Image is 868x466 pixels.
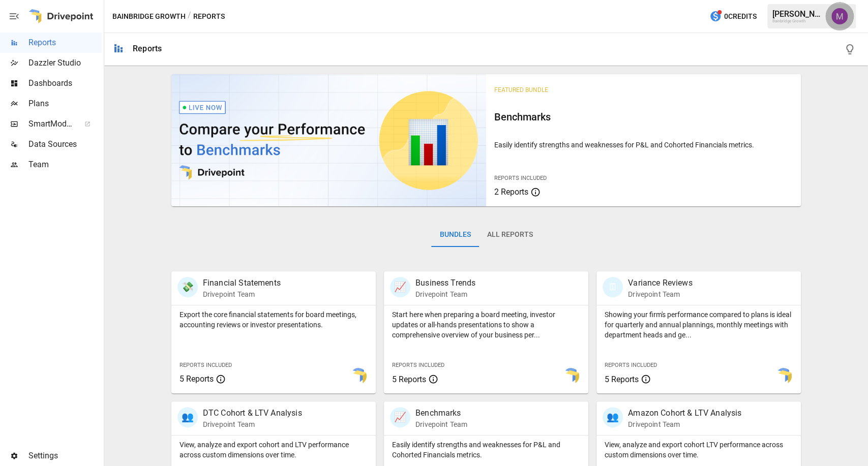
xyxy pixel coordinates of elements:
[628,419,741,429] p: Drivepoint Team
[28,37,102,49] span: Reports
[775,368,792,384] img: smart model
[494,109,793,125] h6: Benchmarks
[392,362,444,368] span: Reports Included
[179,362,232,368] span: Reports Included
[494,187,528,197] span: 2 Reports
[112,10,186,23] button: Bainbridge Growth
[628,289,692,299] p: Drivepoint Team
[350,368,367,384] img: smart model
[478,223,541,247] button: All Reports
[603,277,623,297] div: 🗓
[415,289,475,299] p: Drivepoint Team
[494,175,547,181] span: Reports Included
[28,57,102,69] span: Dazzler Studio
[724,10,757,23] span: 0 Credits
[188,10,191,23] div: /
[392,375,426,384] span: 5 Reports
[605,362,657,368] span: Reports Included
[390,277,410,297] div: 📈
[28,98,102,110] span: Plans
[605,375,639,384] span: 5 Reports
[203,407,302,419] p: DTC Cohort & LTV Analysis
[705,7,761,26] button: 0Credits
[203,289,281,299] p: Drivepoint Team
[179,309,368,330] p: Export the core financial statements for board meetings, accounting reviews or investor presentat...
[177,277,198,297] div: 💸
[177,407,198,427] div: 👥
[628,277,692,289] p: Variance Reviews
[772,19,825,23] div: Bainbridge Growth
[203,277,281,289] p: Financial Statements
[28,77,102,89] span: Dashboards
[179,440,368,460] p: View, analyze and export cohort and LTV performance across custom dimensions over time.
[494,140,793,150] p: Easily identify strengths and weaknesses for P&L and Cohorted Financials metrics.
[431,223,478,247] button: Bundles
[825,2,854,30] button: Umer Muhammed
[605,309,793,340] p: Showing your firm's performance compared to plans is ideal for quarterly and annual plannings, mo...
[772,9,825,19] div: [PERSON_NAME]
[563,368,579,384] img: smart model
[415,419,467,429] p: Drivepoint Team
[628,407,741,419] p: Amazon Cohort & LTV Analysis
[494,86,548,94] span: Featured Bundle
[28,159,102,171] span: Team
[28,118,73,130] span: SmartModel
[415,277,475,289] p: Business Trends
[605,440,793,460] p: View, analyze and export cohort LTV performance across custom dimensions over time.
[603,407,623,427] div: 👥
[179,374,214,384] span: 5 Reports
[392,440,580,460] p: Easily identify strengths and weaknesses for P&L and Cohorted Financials metrics.
[28,138,102,150] span: Data Sources
[392,309,580,340] p: Start here when preparing a board meeting, investor updates or all-hands presentations to show a ...
[203,419,302,429] p: Drivepoint Team
[171,74,486,206] img: video thumbnail
[28,450,102,462] span: Settings
[133,44,162,53] div: Reports
[73,116,80,129] span: ™
[831,8,848,24] img: Umer Muhammed
[390,407,410,427] div: 📈
[415,407,467,419] p: Benchmarks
